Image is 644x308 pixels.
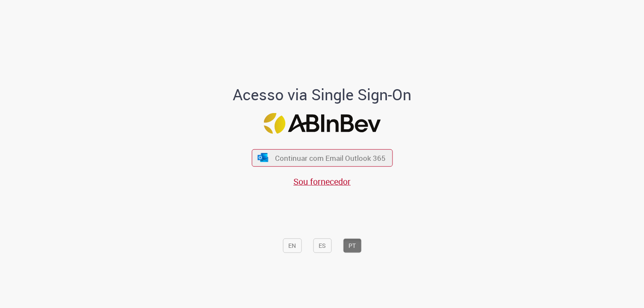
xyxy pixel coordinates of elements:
[275,153,386,163] span: Continuar com Email Outlook 365
[252,149,392,166] button: ícone Azure/Microsoft 360 Continuar com Email Outlook 365
[257,153,269,162] img: ícone Azure/Microsoft 360
[293,176,351,187] a: Sou fornecedor
[313,238,331,253] button: ES
[204,86,441,103] h1: Acesso via Single Sign-On
[343,238,361,253] button: PT
[263,113,381,134] img: Logo ABInBev
[283,238,302,253] button: EN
